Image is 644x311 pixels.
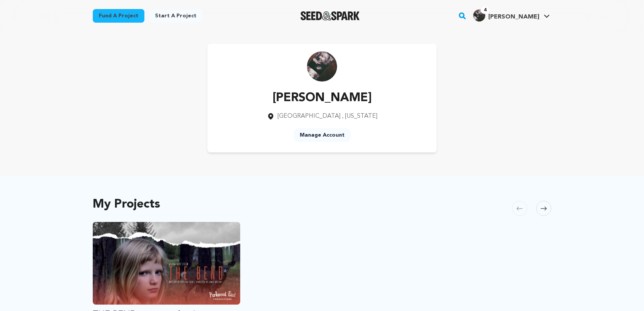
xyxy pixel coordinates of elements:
[473,9,539,22] div: Lopez E.'s Profile
[342,113,377,119] span: , [US_STATE]
[488,14,539,20] span: [PERSON_NAME]
[473,9,485,22] img: 171970b5f8a568fc.jpg
[294,128,351,142] a: Manage Account
[472,8,551,22] a: Lopez E.'s Profile
[93,199,160,210] h2: My Projects
[301,11,360,20] a: Seed&Spark Homepage
[472,8,551,24] span: Lopez E.'s Profile
[481,6,489,14] span: 4
[267,89,377,107] p: [PERSON_NAME]
[93,9,144,23] a: Fund a project
[278,113,340,119] span: [GEOGRAPHIC_DATA]
[301,11,360,20] img: Seed&Spark Logo Dark Mode
[307,51,337,82] img: https://seedandspark-static.s3.us-east-2.amazonaws.com/images/User/002/260/442/medium/171970b5f8a...
[149,9,202,23] a: Start a project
